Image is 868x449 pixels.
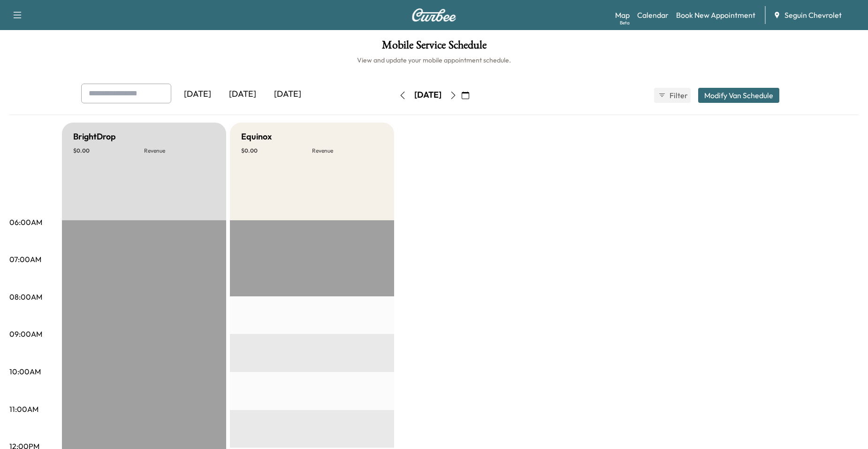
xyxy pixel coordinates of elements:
[9,366,41,377] p: 10:00AM
[9,403,38,415] p: 11:00AM
[9,291,42,302] p: 08:00AM
[73,130,116,143] h5: BrightDrop
[265,84,310,105] div: [DATE]
[620,19,630,26] div: Beta
[9,55,859,65] h6: View and update your mobile appointment schedule.
[9,254,41,265] p: 07:00AM
[9,39,859,55] h1: Mobile Service Schedule
[654,88,691,103] button: Filter
[9,217,42,228] p: 06:00AM
[784,9,842,21] span: Seguin Chevrolet
[312,147,383,155] p: Revenue
[414,89,442,101] div: [DATE]
[73,147,144,155] p: $ 0.00
[9,328,42,340] p: 09:00AM
[144,147,215,155] p: Revenue
[637,9,669,21] a: Calendar
[676,9,755,21] a: Book New Appointment
[220,84,265,105] div: [DATE]
[698,88,779,103] button: Modify Van Schedule
[615,9,630,21] a: MapBeta
[175,84,220,105] div: [DATE]
[241,130,272,143] h5: Equinox
[670,90,686,101] span: Filter
[241,147,312,155] p: $ 0.00
[411,8,457,22] img: Curbee Logo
